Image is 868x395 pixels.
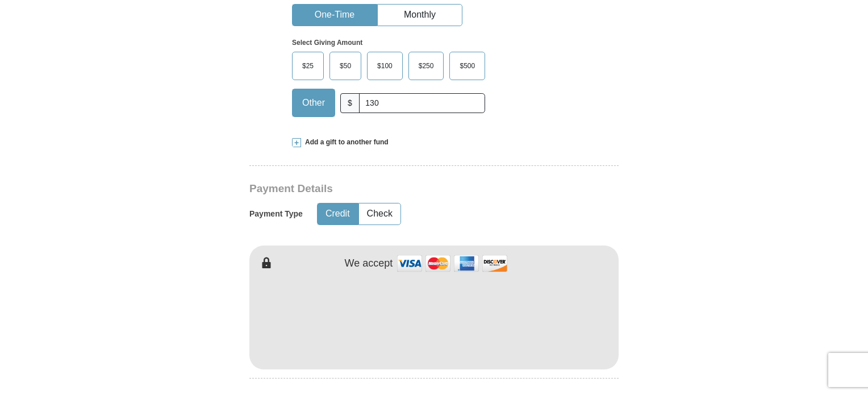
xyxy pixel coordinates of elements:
[372,57,398,74] span: $100
[249,209,303,219] h5: Payment Type
[249,182,539,196] h3: Payment Details
[359,203,400,224] button: Check
[318,203,358,224] button: Credit
[378,5,462,26] button: Monthly
[292,39,362,47] strong: Select Giving Amount
[301,138,389,147] span: Add a gift to another fund
[297,57,319,74] span: $25
[297,94,331,111] span: Other
[359,93,485,113] input: Other Amount
[340,93,360,113] span: $
[395,251,509,276] img: credit cards accepted
[454,57,481,74] span: $500
[345,257,393,270] h4: We accept
[334,57,357,74] span: $50
[293,5,377,26] button: One-Time
[413,57,440,74] span: $250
